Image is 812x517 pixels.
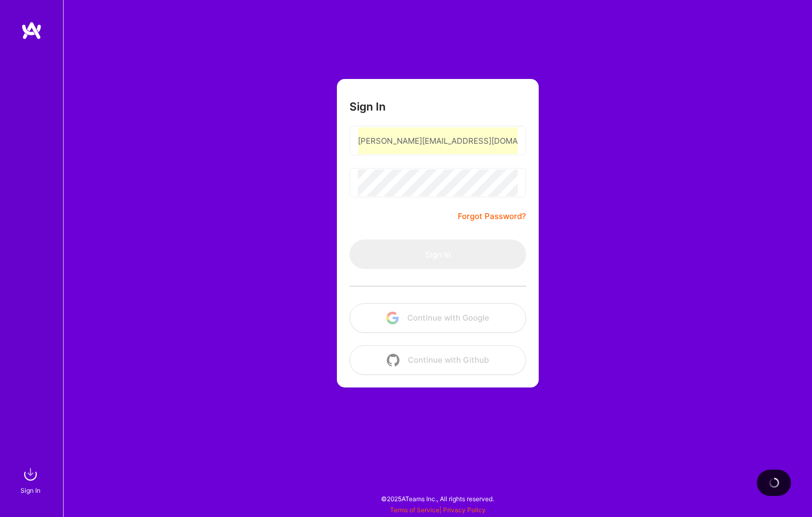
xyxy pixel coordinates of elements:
[443,506,486,514] a: Privacy Policy
[768,476,780,489] img: loading
[21,21,42,40] img: logo
[350,303,526,333] button: Continue with Google
[358,127,518,154] input: Email...
[22,464,41,496] a: sign inSign In
[387,354,399,366] img: icon
[350,345,526,375] button: Continue with Github
[350,240,526,269] button: Sign In
[63,485,812,512] div: © 2025 ATeams Inc., All rights reserved.
[20,485,40,496] div: Sign In
[390,506,486,514] span: |
[350,100,386,113] h3: Sign In
[390,506,439,514] a: Terms of Service
[20,464,41,485] img: sign in
[458,210,526,223] a: Forgot Password?
[386,312,399,324] img: icon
